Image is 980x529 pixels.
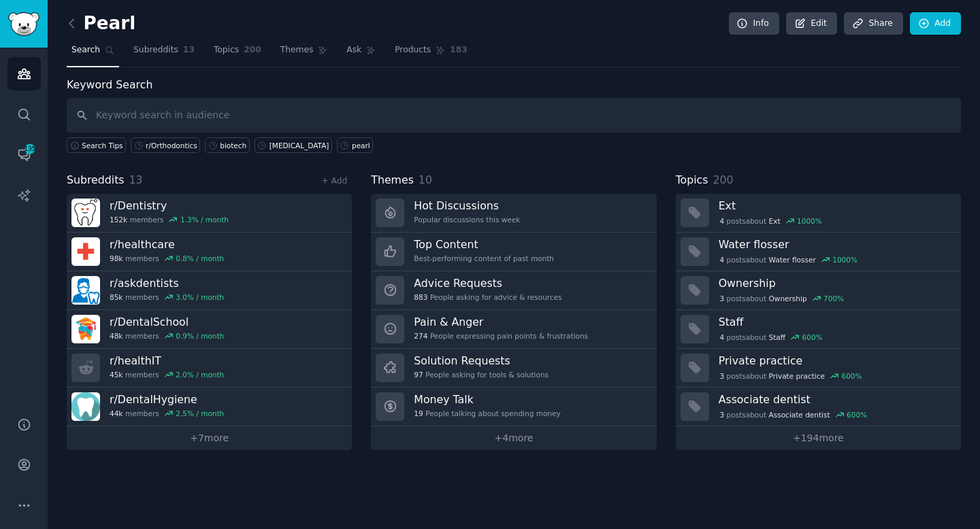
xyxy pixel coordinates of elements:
[802,332,823,342] div: 600 %
[450,44,468,56] span: 183
[110,254,224,263] div: members
[769,216,781,226] span: Ext
[110,331,224,341] div: members
[371,194,656,233] a: Hot DiscussionsPopular discussions this week
[183,44,195,56] span: 13
[414,354,549,368] h3: Solution Requests
[823,294,844,303] div: 700 %
[676,194,961,233] a: Ext4postsaboutExt1000%
[719,370,864,382] div: post s about
[71,199,100,227] img: Dentistry
[180,215,229,224] div: 1.3 % / month
[414,315,588,329] h3: Pain & Anger
[67,194,352,233] a: r/Dentistry152kmembers1.3% / month
[67,310,352,349] a: r/DentalSchool48kmembers0.9% / month
[847,410,867,420] div: 600 %
[414,331,427,341] span: 274
[67,388,352,426] a: r/DentalHygiene44kmembers2.5% / month
[419,173,432,186] span: 10
[769,294,807,303] span: Ownership
[269,141,329,150] div: [MEDICAL_DATA]
[719,354,951,368] h3: Private practice
[110,409,122,418] span: 44k
[371,233,656,271] a: Top ContentBest-performing content of past month
[371,426,656,450] a: +4more
[110,315,224,329] h3: r/ DentalSchool
[71,44,100,56] span: Search
[769,371,825,381] span: Private practice
[414,237,554,252] h3: Top Content
[129,173,143,186] span: 13
[110,331,122,341] span: 48k
[110,254,122,263] span: 98k
[276,39,333,67] a: Themes
[719,276,951,290] h3: Ownership
[719,331,824,343] div: post s about
[82,141,123,150] span: Search Tips
[110,292,224,302] div: members
[719,371,724,381] span: 3
[176,409,224,418] div: 2.5 % / month
[8,12,39,36] img: GummySearch logo
[71,392,100,421] img: DentalHygiene
[414,292,427,302] span: 883
[719,199,951,213] h3: Ext
[414,331,588,341] div: People expressing pain points & frustrations
[7,138,41,171] a: 135
[910,12,961,35] a: Add
[67,137,126,153] button: Search Tips
[110,292,122,302] span: 85k
[769,332,785,342] span: Staff
[414,292,561,302] div: People asking for advice & resources
[371,172,414,189] span: Themes
[371,271,656,310] a: Advice Requests883People asking for advice & resources
[414,370,549,379] div: People asking for tools & solutions
[676,233,961,271] a: Water flosser4postsaboutWater flosser1000%
[676,349,961,388] a: Private practice3postsaboutPrivate practice600%
[844,12,902,35] a: Share
[719,392,951,407] h3: Associate dentist
[244,44,261,56] span: 200
[176,292,224,302] div: 3.0 % / month
[67,78,152,91] label: Keyword Search
[371,388,656,426] a: Money Talk19People talking about spending money
[414,409,560,418] div: People talking about spending money
[395,44,431,56] span: Products
[321,176,347,186] a: + Add
[719,409,868,421] div: post s about
[769,255,816,264] span: Water flosser
[131,137,200,153] a: r/Orthodontics
[841,371,862,381] div: 600 %
[176,370,224,379] div: 2.0 % / month
[719,410,724,420] span: 3
[414,215,520,224] div: Popular discussions this week
[110,215,127,224] span: 152k
[337,137,373,153] a: pearl
[797,216,822,226] div: 1000 %
[414,409,423,418] span: 19
[280,44,314,56] span: Themes
[110,276,224,290] h3: r/ askdentists
[71,276,100,305] img: askdentists
[371,349,656,388] a: Solution Requests97People asking for tools & solutions
[110,370,224,379] div: members
[110,392,224,407] h3: r/ DentalHygiene
[67,271,352,310] a: r/askdentists85kmembers3.0% / month
[24,144,36,154] span: 135
[786,12,837,35] a: Edit
[719,254,859,266] div: post s about
[110,237,224,252] h3: r/ healthcare
[719,237,951,252] h3: Water flosser
[67,349,352,388] a: r/healthIT45kmembers2.0% / month
[110,409,224,418] div: members
[129,39,199,67] a: Subreddits13
[346,44,361,56] span: Ask
[769,410,830,420] span: Associate dentist
[352,141,370,150] div: pearl
[719,315,951,329] h3: Staff
[71,315,100,343] img: DentalSchool
[342,39,380,67] a: Ask
[414,276,561,290] h3: Advice Requests
[67,172,125,189] span: Subreddits
[176,254,224,263] div: 0.8 % / month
